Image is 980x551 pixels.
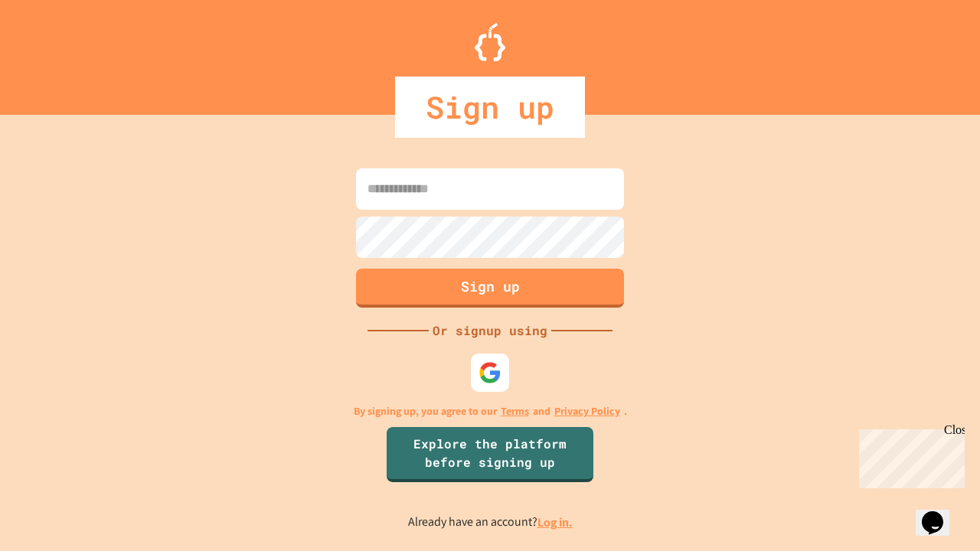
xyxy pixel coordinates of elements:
[356,269,624,308] button: Sign up
[479,361,501,384] img: google-icon.svg
[853,423,965,488] iframe: chat widget
[408,513,573,532] p: Already have an account?
[6,6,106,97] div: Chat with us now!Close
[501,403,529,419] a: Terms
[387,427,593,482] a: Explore the platform before signing up
[429,321,551,340] div: Or signup using
[475,23,505,61] img: Logo.svg
[554,403,620,419] a: Privacy Policy
[916,490,965,536] iframe: chat widget
[354,403,627,419] p: By signing up, you agree to our and .
[537,514,573,530] a: Log in.
[395,77,585,138] div: Sign up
